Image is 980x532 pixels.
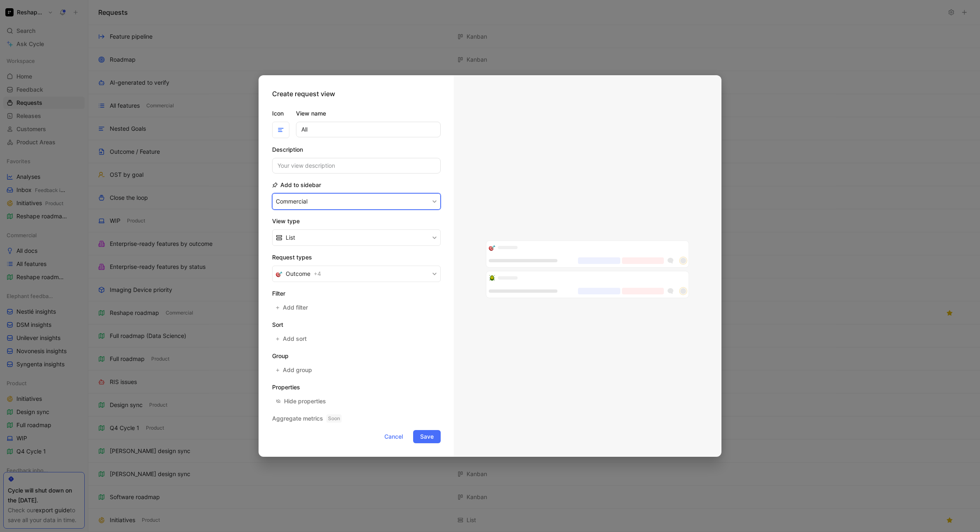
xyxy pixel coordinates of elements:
[413,430,441,443] button: Save
[420,432,434,442] span: Save
[272,320,441,330] h2: Sort
[489,275,495,281] img: 🪲
[272,333,311,345] button: Add sort
[377,430,410,443] button: Cancel
[286,269,310,279] span: Outcome
[489,244,495,251] img: 🎯
[272,89,335,99] h2: Create request view
[384,432,403,442] span: Cancel
[272,180,321,190] h2: Add to sidebar
[272,216,441,226] h2: View type
[272,229,441,246] button: List
[272,364,317,376] button: Add group
[283,334,307,344] span: Add sort
[296,109,441,118] label: View name
[272,289,441,298] h2: Filter
[272,396,330,407] button: Hide properties
[272,158,441,173] input: Your view description
[296,122,441,137] input: Your view name
[272,193,441,210] button: Commercial
[283,365,313,375] span: Add group
[272,302,312,313] button: Add filter
[314,269,321,279] span: + 4
[272,351,441,361] h2: Group
[326,414,342,423] span: Soon
[272,266,441,282] button: 🎯Outcome+4
[272,145,441,155] h2: Description
[276,271,282,277] img: 🎯
[272,382,441,392] h2: Properties
[284,396,326,406] div: Hide properties
[283,303,309,312] span: Add filter
[272,109,289,118] label: Icon
[272,252,441,262] h2: Request types
[272,414,441,423] h2: Aggregate metrics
